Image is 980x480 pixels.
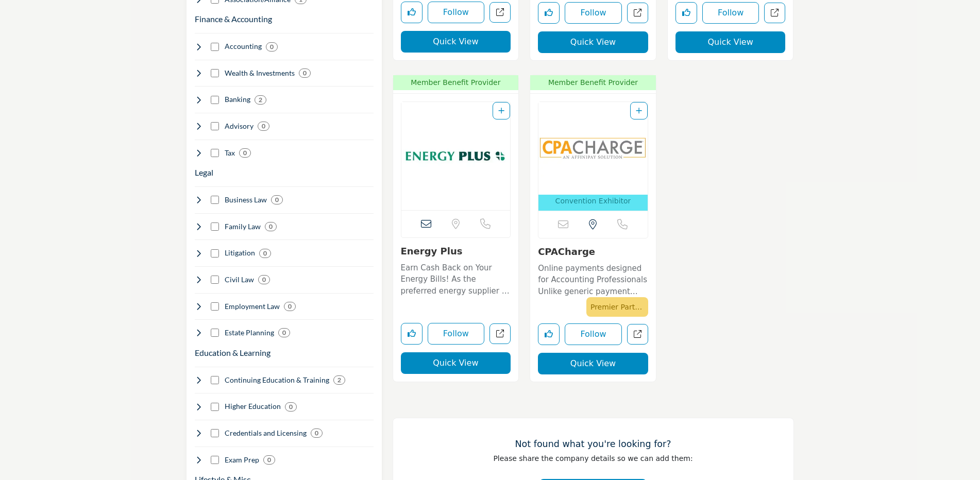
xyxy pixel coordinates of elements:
[401,102,511,210] img: Energy Plus
[211,122,219,130] input: Select Advisory checkbox
[401,102,511,210] a: Open Listing in new tab
[225,195,267,205] h4: Business Law: Recording, analyzing, and reporting financial transactions to maintain accurate bus...
[337,376,341,384] b: 2
[538,246,648,258] h3: CPACharge
[225,455,259,465] h4: Exam Prep: Exam Prep
[414,439,773,450] h3: Not found what you're looking for?
[195,166,213,179] button: Legal
[590,300,644,314] p: Premier Partner
[225,41,262,52] h4: Accounting: Financial statements, bookkeeping, auditing
[211,222,219,231] input: Select Family Law checkbox
[538,263,648,298] p: Online payments designed for Accounting Professionals Unlike generic payment solutions, CPACharge...
[225,375,329,385] h4: Continuing Education & Training: Continuing Education & Training
[538,246,595,257] a: CPACharge
[401,2,423,23] button: Like listing
[428,323,485,345] button: Follow
[195,347,271,359] h3: Higher ed, CPA Exam prep and continuing professional education
[258,275,270,284] div: 0 Results For Civil Law
[211,429,219,437] input: Select Credentials and Licensing checkbox
[211,329,219,337] input: Select Estate Planning checkbox
[262,123,265,130] b: 0
[243,149,247,157] b: 0
[282,329,286,336] b: 0
[266,42,278,52] div: 0 Results For Accounting
[225,301,280,312] h4: Employment Law: Technical services focused on managing and improving organization's technology in...
[195,347,271,359] button: Education & Learning
[565,2,622,24] button: Follow
[288,303,292,310] b: 0
[211,43,219,51] input: Select Accounting checkbox
[538,31,648,53] button: Quick View
[401,352,511,374] button: Quick View
[538,102,648,195] img: CPACharge
[493,454,692,462] span: Please share the company details so we can add them:
[315,430,318,437] b: 0
[627,324,648,345] a: Open cpacharge in new tab
[211,456,219,464] input: Select Exam Prep checkbox
[333,375,345,385] div: 2 Results For Continuing Education & Training
[267,456,271,464] b: 0
[396,77,516,88] span: Member Benefit Provider
[269,223,273,230] b: 0
[428,2,485,23] button: Follow
[225,428,307,438] h4: Credentials and Licensing
[538,323,560,345] button: Like listing
[278,328,290,337] div: 0 Results For Estate Planning
[195,13,272,25] button: Finance & Accounting
[270,43,274,50] b: 0
[263,455,275,465] div: 0 Results For Exam Prep
[211,403,219,411] input: Select Higher Education checkbox
[538,260,648,298] a: Online payments designed for Accounting Professionals Unlike generic payment solutions, CPACharge...
[401,260,511,297] a: Earn Cash Back on Your Energy Bills! As the preferred energy supplier of the NJCPA, Energy Plus ®...
[764,3,785,24] a: Open merchant in new tab
[533,77,653,88] span: Member Benefit Provider
[225,68,295,78] h4: Wealth & Investments: Wealth management, retirement planning, investing strategies
[259,249,271,258] div: 0 Results For Litigation
[401,31,511,53] button: Quick View
[299,68,311,78] div: 0 Results For Wealth & Investments
[211,96,219,104] input: Select Banking checkbox
[538,2,560,24] button: Like listing
[211,276,219,284] input: Select Civil Law checkbox
[275,196,279,203] b: 0
[498,107,504,115] a: Add To List
[225,328,274,338] h4: Estate Planning: Management of workforce-related functions including recruitment, training, and e...
[265,222,277,231] div: 0 Results For Family Law
[311,428,323,438] div: 0 Results For Credentials and Licensing
[263,250,267,257] b: 0
[285,402,297,412] div: 0 Results For Higher Education
[211,196,219,204] input: Select Business Law checkbox
[255,95,266,105] div: 2 Results For Banking
[239,148,251,158] div: 0 Results For Tax
[401,246,511,257] h3: Energy Plus
[627,3,648,24] a: Open wolters in new tab
[289,403,293,410] b: 0
[401,246,463,256] a: Energy Plus
[675,2,697,24] button: Like listing
[636,107,642,115] a: Add To List
[211,376,219,384] input: Select Continuing Education & Training checkbox
[225,148,235,158] h4: Tax: Business and individual tax services
[211,302,219,311] input: Select Employment Law checkbox
[284,302,296,311] div: 0 Results For Employment Law
[259,96,262,104] b: 2
[271,195,283,204] div: 0 Results For Business Law
[555,196,631,207] p: Convention Exhibitor
[225,275,254,285] h4: Civil Law: Specialized services in tax planning, preparation, and compliance for individuals and ...
[565,323,622,345] button: Follow
[211,149,219,157] input: Select Tax checkbox
[489,2,511,23] a: Open smi-corporation in new tab
[262,276,266,283] b: 0
[702,2,759,24] button: Follow
[211,69,219,77] input: Select Wealth & Investments checkbox
[225,401,281,412] h4: Higher Education: Higher Education
[225,248,255,258] h4: Litigation: Strategic financial guidance and consulting services to help businesses optimize perf...
[303,70,307,77] b: 0
[225,94,250,105] h4: Banking: Banking, lending. merchant services
[401,323,423,345] button: Like listing
[225,221,261,232] h4: Family Law: Expert guidance and recommendations to improve business operations and achieve strate...
[225,121,254,131] h4: Advisory: Advisory services provided by CPA firms
[489,323,511,345] a: Open energyplus in new tab
[538,353,648,374] button: Quick View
